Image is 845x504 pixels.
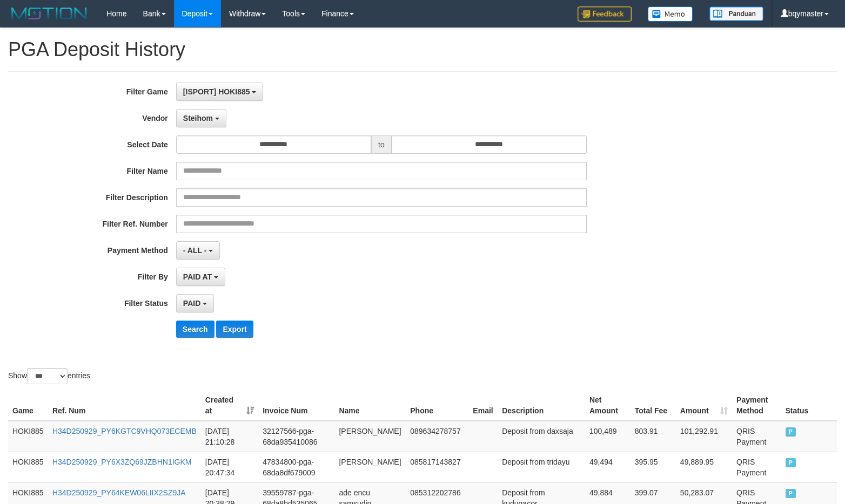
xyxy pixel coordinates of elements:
[258,421,334,452] td: 32127566-pga-68da935410086
[786,458,796,467] span: PAID
[216,321,253,338] button: Export
[585,421,631,452] td: 100,489
[578,6,632,22] img: Feedback.jpg
[676,421,732,452] td: 101,292.91
[334,421,406,452] td: [PERSON_NAME]
[183,246,207,255] span: - ALL -
[585,390,631,421] th: Net Amount
[631,421,676,452] td: 803.91
[371,135,392,154] span: to
[183,114,213,122] span: Steihom
[631,390,676,421] th: Total Fee
[183,299,200,308] span: PAID
[676,452,732,482] td: 49,889.95
[52,488,186,497] a: H34D250929_PY64KEW06LIIX2SZ9JA
[648,6,693,22] img: Button%20Memo.svg
[27,368,68,384] select: Showentries
[176,268,225,286] button: PAID AT
[709,6,763,21] img: panduan.png
[732,452,781,482] td: QRIS Payment
[176,83,264,101] button: [ISPORT] HOKI885
[468,390,498,421] th: Email
[201,452,258,482] td: [DATE] 20:47:34
[183,273,212,281] span: PAID AT
[498,452,585,482] td: Deposit from tridayu
[48,390,201,421] th: Ref. Num
[8,39,837,60] h1: PGA Deposit History
[334,390,406,421] th: Name
[8,5,90,22] img: MOTION_logo.png
[183,87,250,96] span: [ISPORT] HOKI885
[631,452,676,482] td: 395.95
[176,109,226,127] button: Steihom
[334,452,406,482] td: [PERSON_NAME]
[786,489,796,498] span: PAID
[786,427,796,437] span: PAID
[732,421,781,452] td: QRIS Payment
[406,452,468,482] td: 085817143827
[676,390,732,421] th: Amount: activate to sort column ascending
[732,390,781,421] th: Payment Method
[8,421,48,452] td: HOKI885
[8,452,48,482] td: HOKI885
[498,390,585,421] th: Description
[781,390,837,421] th: Status
[406,390,468,421] th: Phone
[176,321,214,338] button: Search
[52,458,192,466] a: H34D250929_PY6X3ZQ69JZBHN1IGKM
[201,390,258,421] th: Created at: activate to sort column ascending
[585,452,631,482] td: 49,494
[52,427,197,435] a: H34D250929_PY6KGTC9VHQ073ECEMB
[8,368,90,384] label: Show entries
[176,241,220,260] button: - ALL -
[201,421,258,452] td: [DATE] 21:10:28
[258,452,334,482] td: 47834800-pga-68da8df679009
[8,390,48,421] th: Game
[498,421,585,452] td: Deposit from daxsaja
[406,421,468,452] td: 089634278757
[176,294,214,312] button: PAID
[258,390,334,421] th: Invoice Num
